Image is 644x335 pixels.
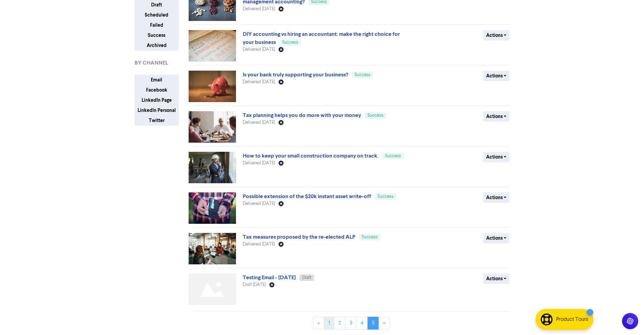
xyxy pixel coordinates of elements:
a: Testing Email - [DATE] [243,274,296,281]
iframe: Chat Widget [610,303,644,335]
a: Tax planning helps you do more with your money [243,112,361,119]
button: Scheduled [135,10,179,20]
button: Actions [483,152,510,162]
a: DIY accounting vs hiring an accountant: make the right choice for your business [243,31,400,46]
span: Success [367,113,383,118]
span: Delivered [DATE] [243,47,275,52]
span: Delivered [DATE] [243,7,275,11]
button: Email [135,75,179,85]
span: Delivered [DATE] [243,120,275,125]
span: Success [378,194,393,199]
a: « [313,317,324,330]
span: Delivered [DATE] [243,201,275,206]
button: Twitter [135,115,179,126]
img: image_1746673945797.jpg [189,233,236,264]
img: image_1746683178497.jpg [189,192,236,224]
img: image_1746683776055.jpg [189,71,236,102]
a: Page 1 [324,317,334,330]
a: Page 2 [334,317,345,330]
span: Success [282,40,298,45]
button: Actions [483,30,510,41]
a: Tax measures proposed by the re-elected ALP [243,234,355,240]
button: Actions [483,71,510,81]
button: Actions [483,111,510,122]
img: image_1746683964586.jpg [189,30,236,62]
a: Possible extension of the $20k instant asset write-off [243,193,371,200]
img: image_1746683400758.jpg [189,152,236,183]
button: Archived [135,40,179,51]
button: Facebook [135,85,179,95]
button: Success [135,30,179,41]
span: Delivered [DATE] [243,161,275,165]
span: Delivered [DATE] [243,80,275,84]
button: LinkedIn Personal [135,105,179,116]
span: BY CHANNEL [135,59,168,67]
button: LinkedIn Page [135,95,179,105]
img: image_1746683589564.jpg [189,111,236,143]
img: Not found [189,273,236,305]
button: Actions [483,273,510,284]
button: Actions [483,233,510,243]
span: Success [385,154,401,158]
span: Draft [302,276,311,280]
span: Success [362,235,378,239]
a: Page 5 is your current page [367,317,379,330]
span: Delivered [DATE] [243,242,275,246]
a: Is your bank truly supporting your business? [243,71,348,78]
button: Actions [483,192,510,203]
span: Draft [DATE] [243,283,266,287]
a: Page 3 [345,317,357,330]
a: How to keep your small construction company on track. [243,152,379,159]
span: Success [355,73,371,77]
button: Failed [135,20,179,30]
a: Page 4 [356,317,368,330]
